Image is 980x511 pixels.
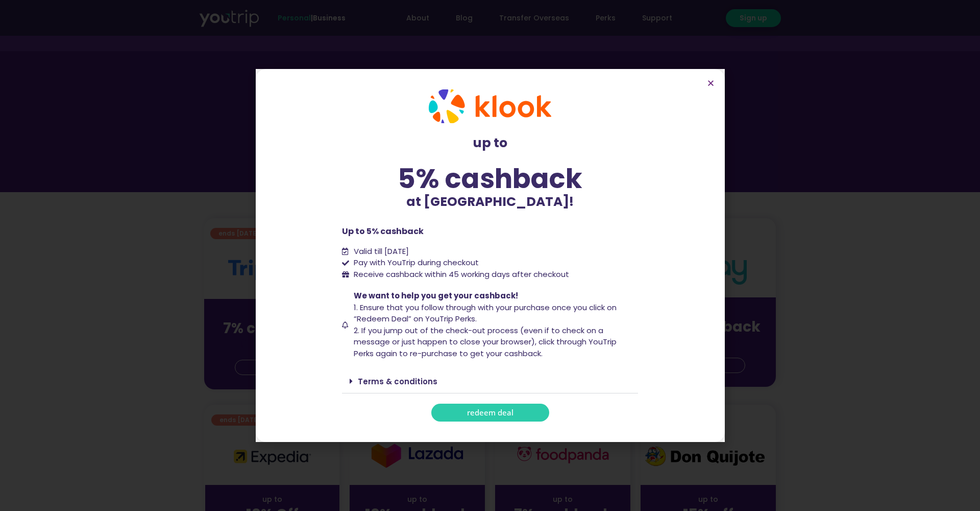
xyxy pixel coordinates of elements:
[342,165,638,192] div: 5% cashback
[342,225,638,238] p: Up to 5% cashback
[342,192,638,212] p: at [GEOGRAPHIC_DATA]!
[354,325,617,359] span: 2. If you jump out of the check-out process (even if to check on a message or just happen to clos...
[358,376,437,387] a: Terms & conditions
[707,79,715,87] a: Close
[354,290,518,301] span: We want to help you get your cashback!
[351,246,409,258] span: Valid till [DATE]
[431,404,549,422] a: redeem deal
[354,302,617,324] span: 1. Ensure that you follow through with your purchase once you click on “Redeem Deal” on YouTrip P...
[467,409,513,416] span: redeem deal
[351,269,569,281] span: Receive cashback within 45 working days after checkout
[351,257,479,269] span: Pay with YouTrip during checkout
[342,133,638,153] p: up to
[342,369,638,393] div: Terms & conditions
